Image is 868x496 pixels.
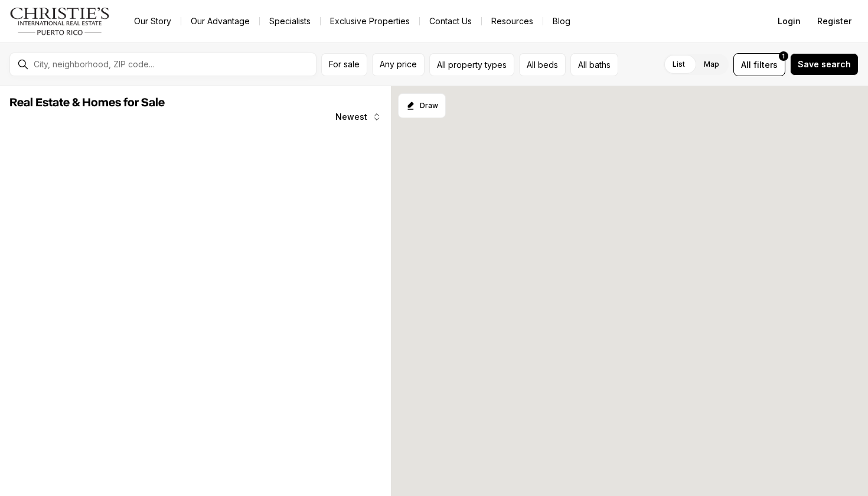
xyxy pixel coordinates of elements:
[321,13,419,30] a: Exclusive Properties
[9,97,165,109] span: Real Estate & Homes for Sale
[398,93,446,118] button: Start drawing
[570,53,618,76] button: All baths
[329,60,360,69] span: For sale
[9,7,110,35] img: logo
[181,13,259,30] a: Our Advantage
[782,51,785,61] span: 1
[380,60,417,69] span: Any price
[790,53,859,76] button: Save search
[482,13,543,30] a: Resources
[798,60,851,69] span: Save search
[753,58,778,71] span: filters
[778,17,801,26] span: Login
[321,53,367,76] button: For sale
[335,112,367,122] span: Newest
[741,58,751,71] span: All
[733,53,785,76] button: Allfilters1
[810,9,859,33] button: Register
[260,13,320,30] a: Specialists
[543,13,580,30] a: Blog
[372,53,425,76] button: Any price
[420,13,481,30] button: Contact Us
[663,54,694,75] label: List
[328,105,389,129] button: Newest
[429,53,514,76] button: All property types
[519,53,566,76] button: All beds
[771,9,808,33] button: Login
[817,17,851,26] span: Register
[694,54,729,75] label: Map
[125,13,181,30] a: Our Story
